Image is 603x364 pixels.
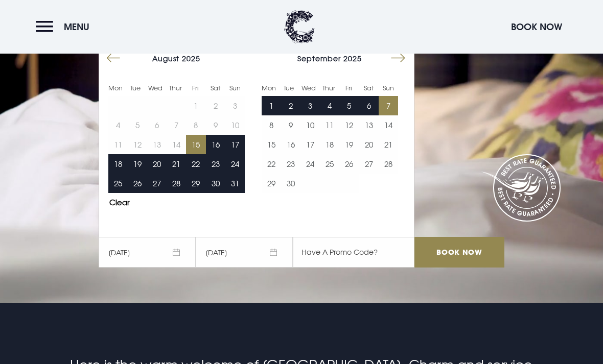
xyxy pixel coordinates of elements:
[339,154,359,174] button: 26
[262,174,281,193] td: Choose Monday, September 29, 2025 as your end date.
[186,135,205,154] button: 15
[128,154,147,174] td: Choose Tuesday, August 19, 2025 as your end date.
[300,96,320,115] button: 3
[147,154,167,174] td: Choose Wednesday, August 20, 2025 as your end date.
[281,154,300,174] td: Choose Tuesday, September 23, 2025 as your end date.
[339,115,359,135] button: 12
[297,54,341,63] span: September
[128,174,147,193] button: 26
[339,154,359,174] td: Choose Friday, September 26, 2025 as your end date.
[109,199,130,206] button: Clear
[262,135,281,154] button: 15
[359,154,379,174] button: 27
[359,135,379,154] td: Choose Saturday, September 20, 2025 as your end date.
[300,154,320,174] td: Choose Wednesday, September 24, 2025 as your end date.
[506,16,567,38] button: Book Now
[379,135,398,154] td: Choose Sunday, September 21, 2025 as your end date.
[320,135,339,154] td: Choose Thursday, September 18, 2025 as your end date.
[379,96,398,115] td: Selected. Sunday, September 7, 2025
[320,115,339,135] td: Choose Thursday, September 11, 2025 as your end date.
[414,237,504,268] input: Book Now
[262,154,281,174] td: Choose Monday, September 22, 2025 as your end date.
[320,154,339,174] td: Choose Thursday, September 25, 2025 as your end date.
[339,135,359,154] td: Choose Friday, September 19, 2025 as your end date.
[359,115,379,135] td: Choose Saturday, September 13, 2025 as your end date.
[206,174,225,193] button: 30
[196,237,293,268] span: [DATE]
[167,174,186,193] td: Choose Thursday, August 28, 2025 as your end date.
[281,96,300,115] button: 2
[186,174,205,193] button: 29
[300,115,320,135] td: Choose Wednesday, September 10, 2025 as your end date.
[186,135,205,154] td: Selected. Friday, August 15, 2025
[262,96,281,115] td: Choose Monday, September 1, 2025 as your end date.
[262,135,281,154] td: Choose Monday, September 15, 2025 as your end date.
[339,115,359,135] td: Choose Friday, September 12, 2025 as your end date.
[359,154,379,174] td: Choose Saturday, September 27, 2025 as your end date.
[343,54,362,63] span: 2025
[104,48,123,68] button: Move backward to switch to the previous month.
[128,154,147,174] button: 19
[206,135,225,154] button: 16
[281,154,300,174] button: 23
[300,154,320,174] button: 24
[300,96,320,115] td: Choose Wednesday, September 3, 2025 as your end date.
[293,237,414,268] input: Have A Promo Code?
[284,10,315,43] img: Clandeboye Lodge
[281,135,300,154] td: Choose Tuesday, September 16, 2025 as your end date.
[108,174,128,193] td: Choose Monday, August 25, 2025 as your end date.
[225,135,245,154] td: Choose Sunday, August 17, 2025 as your end date.
[379,154,398,174] button: 28
[281,115,300,135] button: 9
[36,16,95,38] button: Menu
[320,115,339,135] button: 11
[147,174,167,193] td: Choose Wednesday, August 27, 2025 as your end date.
[206,154,225,174] button: 23
[379,96,398,115] button: 7
[359,96,379,115] td: Choose Saturday, September 6, 2025 as your end date.
[359,135,379,154] button: 20
[379,135,398,154] button: 21
[152,54,179,63] span: August
[108,174,128,193] button: 25
[281,115,300,135] td: Choose Tuesday, September 9, 2025 as your end date.
[186,174,205,193] td: Choose Friday, August 29, 2025 as your end date.
[128,174,147,193] td: Choose Tuesday, August 26, 2025 as your end date.
[262,96,281,115] button: 1
[147,154,167,174] button: 20
[388,48,408,68] button: Move forward to switch to the next month.
[108,154,128,174] td: Choose Monday, August 18, 2025 as your end date.
[300,135,320,154] button: 17
[339,96,359,115] td: Choose Friday, September 5, 2025 as your end date.
[262,115,281,135] button: 8
[281,174,300,193] button: 30
[379,115,398,135] button: 14
[320,154,339,174] button: 25
[262,174,281,193] button: 29
[300,115,320,135] button: 10
[206,174,225,193] td: Choose Saturday, August 30, 2025 as your end date.
[339,96,359,115] button: 5
[182,54,200,63] span: 2025
[281,135,300,154] button: 16
[225,154,245,174] button: 24
[320,96,339,115] td: Choose Thursday, September 4, 2025 as your end date.
[64,21,89,33] span: Menu
[225,135,245,154] button: 17
[339,135,359,154] button: 19
[225,174,245,193] button: 31
[320,96,339,115] button: 4
[262,154,281,174] button: 22
[359,115,379,135] button: 13
[206,154,225,174] td: Choose Saturday, August 23, 2025 as your end date.
[186,154,205,174] td: Choose Friday, August 22, 2025 as your end date.
[281,174,300,193] td: Choose Tuesday, September 30, 2025 as your end date.
[206,135,225,154] td: Choose Saturday, August 16, 2025 as your end date.
[379,115,398,135] td: Choose Sunday, September 14, 2025 as your end date.
[167,154,186,174] td: Choose Thursday, August 21, 2025 as your end date.
[320,135,339,154] button: 18
[281,96,300,115] td: Choose Tuesday, September 2, 2025 as your end date.
[225,174,245,193] td: Choose Sunday, August 31, 2025 as your end date.
[108,154,128,174] button: 18
[379,154,398,174] td: Choose Sunday, September 28, 2025 as your end date.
